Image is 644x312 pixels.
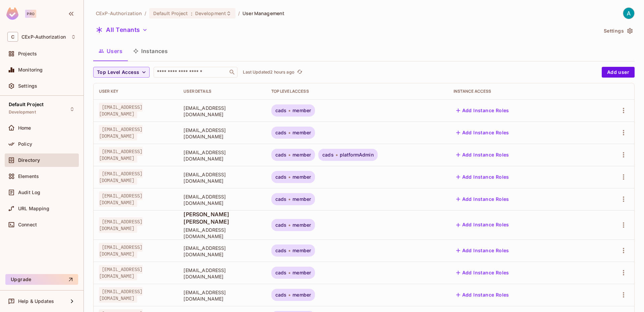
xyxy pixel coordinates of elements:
span: URL Mapping [18,206,49,211]
span: [EMAIL_ADDRESS][DOMAIN_NAME] [183,267,260,280]
span: Development [9,109,36,115]
span: : [191,11,193,16]
button: refresh [296,68,304,76]
span: member [292,248,311,253]
button: Add Instance Roles [453,149,512,160]
span: User Management [243,10,284,16]
button: Add Instance Roles [453,172,512,182]
span: [EMAIL_ADDRESS][DOMAIN_NAME] [183,149,260,162]
span: [EMAIL_ADDRESS][DOMAIN_NAME] [99,243,143,258]
span: cads [275,292,287,298]
span: platformAdmin [340,152,374,158]
span: [PERSON_NAME] [PERSON_NAME] [183,211,260,225]
span: Policy [18,141,32,147]
span: Connect [18,222,37,227]
span: cads [275,108,287,113]
div: Top Level Access [271,89,443,94]
span: Workspace: CExP-Authorization [21,34,66,40]
span: cads [275,248,287,253]
span: Click to refresh data [294,68,304,76]
span: [EMAIL_ADDRESS][DOMAIN_NAME] [183,127,260,140]
span: [EMAIL_ADDRESS][DOMAIN_NAME] [99,103,143,118]
span: member [292,270,311,275]
span: [EMAIL_ADDRESS][DOMAIN_NAME] [99,147,143,163]
span: [EMAIL_ADDRESS][DOMAIN_NAME] [99,125,143,140]
button: Add Instance Roles [453,245,512,256]
span: cads [275,130,287,135]
span: [EMAIL_ADDRESS][DOMAIN_NAME] [99,169,143,185]
span: cads [275,270,287,275]
span: [EMAIL_ADDRESS][DOMAIN_NAME] [99,217,143,233]
span: [EMAIL_ADDRESS][DOMAIN_NAME] [99,265,143,280]
span: member [292,292,311,298]
li: / [238,10,240,16]
span: [EMAIL_ADDRESS][DOMAIN_NAME] [183,245,260,258]
button: Add Instance Roles [453,127,512,138]
span: Directory [18,158,40,163]
span: cads [322,152,334,158]
span: the active workspace [96,10,142,16]
span: Monitoring [18,67,43,73]
span: member [292,130,311,135]
div: User Details [183,89,260,94]
li: / [145,10,146,16]
span: [EMAIL_ADDRESS][DOMAIN_NAME] [183,171,260,184]
span: Default Project [153,10,188,16]
span: cads [275,196,287,202]
span: [EMAIL_ADDRESS][DOMAIN_NAME] [183,227,260,239]
span: [EMAIL_ADDRESS][DOMAIN_NAME] [99,287,143,303]
button: Add Instance Roles [453,289,512,300]
button: Instances [128,43,173,59]
span: cads [275,222,287,228]
span: Audit Log [18,190,40,195]
button: Add Instance Roles [453,267,512,278]
span: C [7,32,18,42]
span: Elements [18,174,39,179]
span: member [292,174,311,180]
span: Projects [18,51,37,56]
div: User Key [99,89,173,94]
button: Add Instance Roles [453,220,512,230]
div: Instance Access [453,89,596,94]
button: Add user [602,67,635,78]
span: [EMAIL_ADDRESS][DOMAIN_NAME] [99,191,143,207]
span: refresh [297,69,303,76]
button: All Tenants [93,25,150,35]
span: member [292,222,311,228]
button: Add Instance Roles [453,105,512,116]
span: [EMAIL_ADDRESS][DOMAIN_NAME] [183,289,260,302]
span: Top Level Access [97,68,139,77]
span: [EMAIL_ADDRESS][DOMAIN_NAME] [183,105,260,118]
span: cads [275,152,287,158]
p: Last Updated 2 hours ago [243,70,294,75]
img: Authorization CExP [623,8,634,19]
button: Settings [601,26,635,36]
span: member [292,196,311,202]
span: Default Project [9,102,44,107]
span: Settings [18,83,37,89]
button: Add Instance Roles [453,194,512,205]
img: SReyMgAAAABJRU5ErkJggg== [6,7,18,20]
span: Home [18,125,31,131]
button: Top Level Access [93,67,150,78]
span: member [292,152,311,158]
div: Pro [25,10,36,18]
span: Development [195,10,226,16]
button: Users [93,43,128,59]
span: member [292,108,311,113]
span: [EMAIL_ADDRESS][DOMAIN_NAME] [183,193,260,206]
span: cads [275,174,287,180]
